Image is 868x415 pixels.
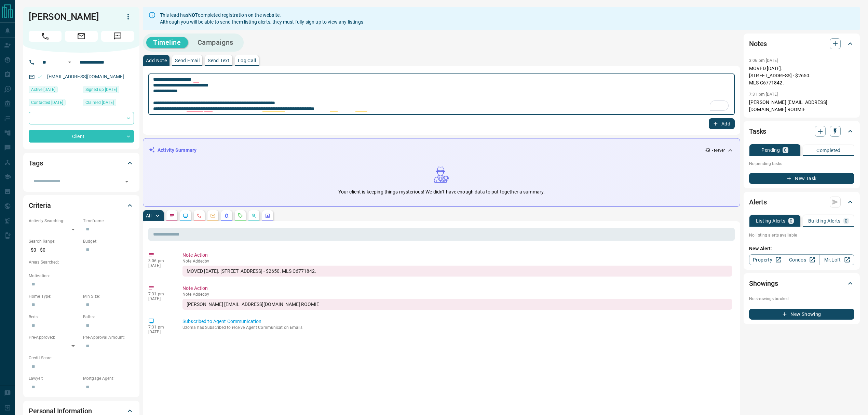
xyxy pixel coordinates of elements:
[83,238,134,244] p: Budget:
[749,123,854,139] div: Tasks
[65,31,98,42] span: Email
[749,197,767,207] h2: Alerts
[29,375,80,381] p: Lawyer:
[790,218,792,223] p: 0
[182,292,732,297] p: Note Added by
[29,218,80,224] p: Actively Searching:
[149,144,734,157] div: Activity Summary- Never
[148,292,172,296] p: 7:31 pm
[83,218,134,224] p: Timeframe:
[749,232,854,238] p: No listing alerts available
[265,213,270,218] svg: Agent Actions
[191,37,240,48] button: Campaigns
[148,258,172,263] p: 3:06 pm
[749,159,854,169] p: No pending tasks
[85,99,114,106] span: Claimed [DATE]
[238,213,243,218] svg: Requests
[29,11,112,22] h1: [PERSON_NAME]
[148,296,172,301] p: [DATE]
[29,158,43,169] h2: Tags
[85,86,117,93] span: Signed up [DATE]
[29,155,134,171] div: Tags
[188,12,198,18] strong: NOT
[148,325,172,330] p: 7:31 pm
[182,318,732,325] p: Subscribed to Agent Communication
[29,273,134,279] p: Motivation:
[208,58,230,63] p: Send Text
[749,38,767,49] h2: Notes
[784,148,787,152] p: 0
[183,213,188,218] svg: Lead Browsing Activity
[146,37,188,48] button: Timeline
[29,99,80,108] div: Tue Jan 02 2024
[182,299,732,310] div: [PERSON_NAME] [EMAIL_ADDRESS][DOMAIN_NAME] ROOMIE
[38,75,42,79] svg: Email Valid
[29,238,80,244] p: Search Range:
[749,58,778,63] p: 3:06 pm [DATE]
[210,213,216,218] svg: Emails
[83,314,134,320] p: Baths:
[749,278,778,289] h2: Showings
[709,118,735,129] button: Add
[712,147,725,153] p: - Never
[31,86,55,93] span: Active [DATE]
[29,293,80,299] p: Home Type:
[816,148,841,153] p: Completed
[29,86,80,95] div: Thu Aug 31 2023
[175,58,200,63] p: Send Email
[749,99,854,113] p: [PERSON_NAME] [EMAIL_ADDRESS][DOMAIN_NAME] ROOMIE
[47,74,124,79] a: [EMAIL_ADDRESS][DOMAIN_NAME]
[749,173,854,184] button: New Task
[29,355,134,361] p: Credit Score:
[749,245,854,252] p: New Alert:
[251,213,257,218] svg: Opportunities
[29,197,134,214] div: Criteria
[29,31,62,42] span: Call
[146,213,151,218] p: All
[749,126,766,137] h2: Tasks
[749,254,784,265] a: Property
[148,330,172,334] p: [DATE]
[749,194,854,210] div: Alerts
[756,218,786,223] p: Listing Alerts
[169,213,175,218] svg: Notes
[224,213,229,218] svg: Listing Alerts
[182,266,732,277] div: MOVED [DATE]. [STREET_ADDRESS] - $2650. MLS C6771842.
[182,325,732,330] p: Uzoma has Subscribed to receive Agent Communication Emails
[845,218,847,223] p: 0
[182,252,732,259] p: Note Action
[148,263,172,268] p: [DATE]
[29,200,51,211] h2: Criteria
[160,9,363,28] div: This lead has completed registration on the website. Although you will be able to send them listi...
[238,58,256,63] p: Log Call
[749,36,854,52] div: Notes
[761,148,780,152] p: Pending
[749,92,778,97] p: 7:31 pm [DATE]
[83,293,134,299] p: Min Size:
[808,218,841,223] p: Building Alerts
[122,177,132,186] button: Open
[338,188,545,196] p: Your client is keeping things mysterious! We didn't have enough data to put together a summary.
[158,147,196,154] p: Activity Summary
[31,99,63,106] span: Contacted [DATE]
[29,244,80,256] p: $0 - $0
[83,334,134,340] p: Pre-Approval Amount:
[146,58,167,63] p: Add Note
[83,375,134,381] p: Mortgage Agent:
[66,58,74,66] button: Open
[101,31,134,42] span: Message
[29,314,80,320] p: Beds:
[182,259,732,264] p: Note Added by
[749,65,854,86] p: MOVED [DATE]. [STREET_ADDRESS] - $2650. MLS C6771842.
[749,296,854,302] p: No showings booked
[196,213,202,218] svg: Calls
[749,275,854,292] div: Showings
[29,334,80,340] p: Pre-Approved:
[29,259,134,265] p: Areas Searched:
[784,254,819,265] a: Condos
[153,77,730,112] textarea: To enrich screen reader interactions, please activate Accessibility in Grammarly extension settings
[749,309,854,320] button: New Showing
[819,254,854,265] a: Mr.Loft
[182,285,732,292] p: Note Action
[29,130,134,143] div: Client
